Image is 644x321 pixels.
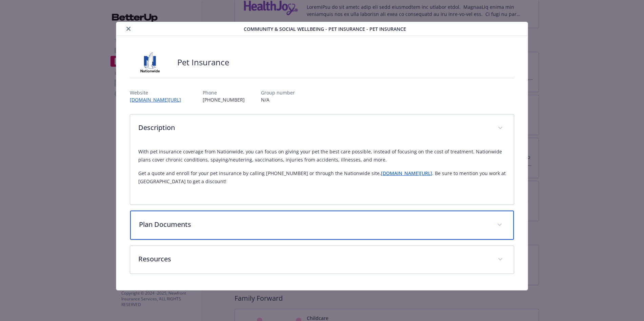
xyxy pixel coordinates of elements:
[261,89,295,96] p: Group number
[130,97,186,103] a: [DOMAIN_NAME][URL]
[130,114,514,142] div: Description
[139,219,489,230] p: Plan Documents
[138,254,489,264] p: Resources
[130,211,514,240] div: Plan Documents
[261,96,295,103] p: N/A
[203,89,245,96] p: Phone
[138,123,489,133] p: Description
[138,148,506,164] p: With pet insurance coverage from Nationwide, you can focus on giving your pet the best care possi...
[203,96,245,103] p: [PHONE_NUMBER]
[124,25,133,33] button: close
[130,52,170,72] img: Nationwide Pet Insurance
[64,22,580,291] div: details for plan Community & Social Wellbeing - Pet Insurance - Pet Insurance
[244,25,406,33] span: Community & Social Wellbeing - Pet Insurance - Pet Insurance
[130,89,186,96] p: Website
[130,142,514,205] div: Description
[130,246,514,274] div: Resources
[381,170,432,176] a: [DOMAIN_NAME][URL]
[138,169,506,186] p: Get a quote and enroll for your pet insurance by calling [PHONE_NUMBER] or through the Nationwide...
[177,57,229,68] h2: Pet Insurance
